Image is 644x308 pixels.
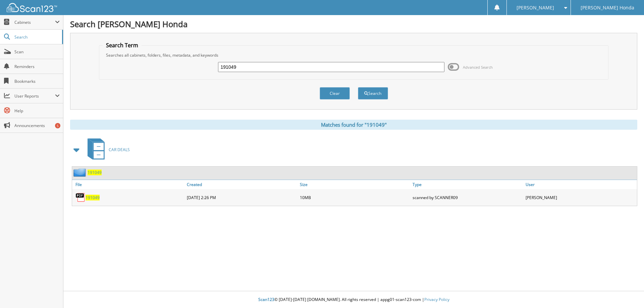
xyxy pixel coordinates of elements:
iframe: Chat Widget [610,276,644,308]
div: Searches all cabinets, folders, files, metadata, and keywords [103,52,605,58]
span: Scan [14,49,60,55]
span: Search [14,34,59,40]
div: scanned by SCANNER09 [411,191,524,204]
legend: Search Term [103,42,142,49]
span: Scan123 [258,297,274,302]
span: Cabinets [14,19,55,25]
div: © [DATE]-[DATE] [DOMAIN_NAME]. All rights reserved | appg01-scan123-com | [63,292,644,308]
div: [DATE] 2:26 PM [185,191,298,204]
span: [PERSON_NAME] Honda [581,6,634,10]
a: 191049 [86,195,100,200]
a: Created [185,180,298,189]
a: Size [298,180,411,189]
button: Clear [320,87,350,100]
a: File [72,180,185,189]
img: scan123-logo-white.svg [7,3,57,12]
span: Announcements [14,123,60,128]
a: Privacy Policy [424,297,449,302]
span: Advanced Search [463,65,493,70]
a: Type [411,180,524,189]
div: 10MB [298,191,411,204]
div: 5 [55,123,60,128]
h1: Search [PERSON_NAME] Honda [70,18,637,29]
div: Matches found for "191049" [70,120,637,130]
span: CAR DEALS [109,147,130,152]
span: Bookmarks [14,78,60,84]
img: PDF.png [75,192,86,202]
span: Reminders [14,64,60,69]
img: folder2.png [73,168,88,177]
span: Help [14,108,60,114]
a: CAR DEALS [84,136,130,163]
a: User [524,180,637,189]
span: [PERSON_NAME] [517,6,554,10]
span: User Reports [14,93,55,99]
button: Search [358,87,388,100]
a: 191049 [88,170,102,175]
div: [PERSON_NAME] [524,191,637,204]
